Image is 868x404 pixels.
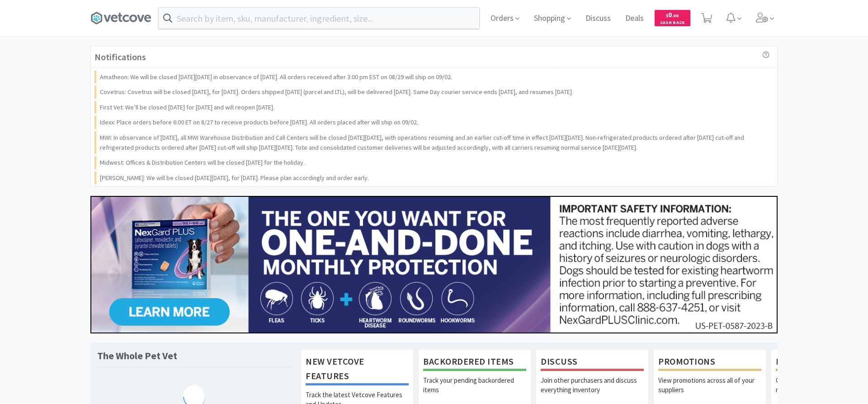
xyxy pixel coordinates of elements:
input: Search by item, sku, manufacturer, ingredient, size... [159,8,479,29]
img: 24562ba5414042f391a945fa418716b7_350.jpg [90,196,778,333]
a: $0.00Cash Back [655,6,690,30]
a: Deals [622,14,647,23]
p: Midwest: Offices & Distribution Centers will be closed [DATE] for the holiday. [100,157,305,167]
h3: Notifications [94,50,146,64]
span: Cash Back [660,20,685,26]
p: [PERSON_NAME]: We will be closed [DATE][DATE], for [DATE]. Please plan accordingly and order early. [100,173,369,183]
p: MWI: In observance of [DATE], all MWI Warehouse Distribution and Call Centers will be closed [DAT... [100,133,770,153]
span: $ [666,13,668,19]
h1: Backordered Items [423,354,526,371]
p: First Vet: We’ll be closed [DATE] for [DATE] and will reopen [DATE]. [100,102,274,112]
h1: New Vetcove Features [306,354,409,385]
p: Amatheon: We will be closed [DATE][DATE] in observance of [DATE]. All orders received after 3:00 ... [100,72,452,82]
span: 0 [666,10,679,19]
p: Idexx: Place orders before 6:00 ET on 8/27 to receive products before [DATE]. All orders placed a... [100,117,418,127]
p: Covetrus: Covetrus will be closed [DATE], for [DATE]. Orders shipped [DATE] (parcel and LTL), wil... [100,87,573,97]
h1: Promotions [658,354,761,371]
span: . 00 [672,13,679,19]
a: Discuss [582,14,614,23]
h1: The Whole Pet Vet [97,349,177,362]
h1: Discuss [541,354,644,371]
